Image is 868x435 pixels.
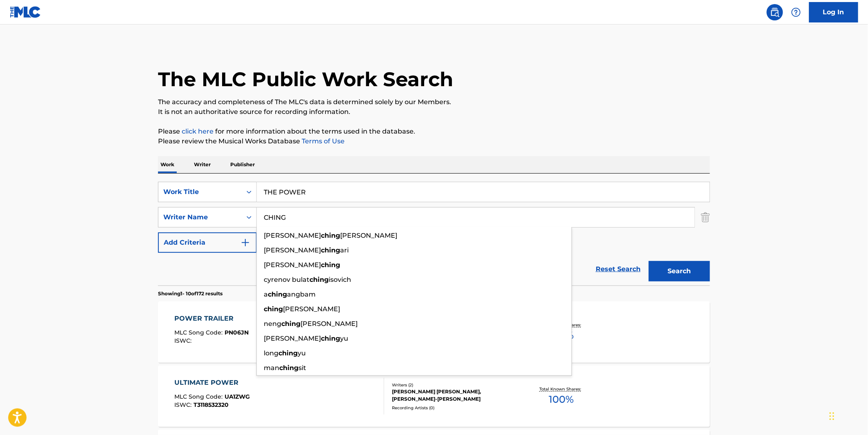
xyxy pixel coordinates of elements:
[788,4,804,20] div: Help
[158,301,710,363] a: POWER TRAILERMLC Song Code:PN06JNISWC:Writers (5)[PERSON_NAME]-[PERSON_NAME], [PERSON_NAME], [PER...
[392,388,515,403] div: [PERSON_NAME] [PERSON_NAME], [PERSON_NAME]-[PERSON_NAME]
[298,349,306,357] span: yu
[281,320,300,328] strong: ching
[309,276,329,283] strong: ching
[264,246,321,254] span: [PERSON_NAME]
[158,136,710,146] p: Please review the Musical Works Database
[649,261,710,281] button: Search
[158,366,710,427] a: ULTIMATE POWERMLC Song Code:UA1ZWGISWC:T3118532320Writers (2)[PERSON_NAME] [PERSON_NAME], [PERSON...
[298,364,306,372] span: sit
[392,382,515,388] div: Writers ( 2 )
[264,290,268,298] span: a
[158,182,710,286] form: Search Form
[340,232,397,239] span: [PERSON_NAME]
[539,386,583,392] p: Total Known Shares:
[279,364,298,372] strong: ching
[340,335,348,342] span: yu
[830,404,835,428] div: Drag
[264,276,309,283] span: cyrenov bulat
[158,97,710,107] p: The accuracy and completeness of The MLC's data is determined solely by our Members.
[300,137,345,145] a: Terms of Use
[340,246,349,254] span: ari
[158,156,177,173] p: Work
[264,335,321,342] span: [PERSON_NAME]
[163,212,237,222] div: Writer Name
[264,349,278,357] span: long
[158,127,710,136] p: Please for more information about the terms used in the database.
[264,232,321,239] span: [PERSON_NAME]
[191,156,213,173] p: Writer
[592,260,645,278] a: Reset Search
[240,238,250,248] img: 9d2ae6d4665cec9f34b9.svg
[158,290,223,297] p: Showing 1 - 10 of 172 results
[264,364,279,372] span: man
[283,305,340,313] span: [PERSON_NAME]
[264,320,281,328] span: neng
[175,329,225,336] span: MLC Song Code :
[770,7,780,17] img: search
[321,232,340,239] strong: ching
[175,378,250,388] div: ULTIMATE POWER
[809,2,858,22] a: Log In
[300,320,358,328] span: [PERSON_NAME]
[10,6,41,18] img: MLC Logo
[827,396,868,435] iframe: Chat Widget
[163,187,237,197] div: Work Title
[175,337,194,344] span: ISWC :
[321,335,340,342] strong: ching
[182,127,214,135] a: click here
[329,276,351,283] span: isovich
[228,156,257,173] p: Publisher
[549,392,574,407] span: 100 %
[321,261,340,269] strong: ching
[287,290,316,298] span: angbam
[278,349,298,357] strong: ching
[225,329,249,336] span: PN06JN
[175,401,194,408] span: ISWC :
[225,393,250,400] span: UA1ZWG
[701,207,710,228] img: Delete Criterion
[158,107,710,117] p: It is not an authoritative source for recording information.
[175,314,249,323] div: POWER TRAILER
[158,232,257,253] button: Add Criteria
[175,393,225,400] span: MLC Song Code :
[158,67,453,91] h1: The MLC Public Work Search
[264,305,283,313] strong: ching
[791,7,801,17] img: help
[264,261,321,269] span: [PERSON_NAME]
[268,290,287,298] strong: ching
[392,405,515,411] div: Recording Artists ( 0 )
[194,401,229,408] span: T3118532320
[321,246,340,254] strong: ching
[767,4,783,20] a: Public Search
